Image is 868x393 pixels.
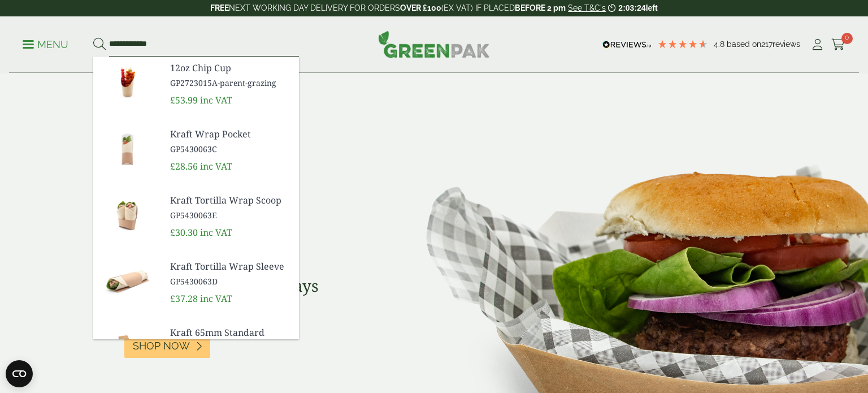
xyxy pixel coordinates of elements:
[170,260,290,287] a: Kraft Tortilla Wrap Sleeve GP5430063D
[831,36,845,53] a: 0
[170,127,290,155] a: Kraft Wrap Pocket GP5430063C
[23,38,68,51] p: Menu
[23,38,68,49] a: Menu
[170,143,290,155] span: GP5430063C
[170,193,290,207] span: Kraft Tortilla Wrap Scoop
[170,292,198,305] span: £37.28
[602,41,652,49] img: REVIEWS.io
[200,226,232,239] span: inc VAT
[200,292,232,305] span: inc VAT
[841,33,853,44] span: 0
[714,40,727,49] span: 4.8
[831,39,845,50] i: Cart
[93,321,161,375] img: GP5430059
[170,77,290,89] span: GP2723015A-parent-grazing
[170,94,198,106] span: £53.99
[727,40,761,49] span: Based on
[657,39,708,49] div: 4.77 Stars
[618,3,645,12] span: 2:03:24
[170,275,290,287] span: GP5430063D
[170,326,290,367] a: Kraft 65mm Standard Sandwich Wedge
[170,226,198,239] span: £30.30
[170,326,290,353] span: Kraft 65mm Standard Sandwich Wedge
[170,61,290,75] span: 12oz Chip Cup
[93,189,161,243] img: GP5430063E
[646,3,658,12] span: left
[124,334,210,358] a: Shop Now
[93,57,161,111] img: GP2723015A-parent-grazing
[772,40,800,49] span: reviews
[200,160,232,172] span: inc VAT
[170,193,290,221] a: Kraft Tortilla Wrap Scoop GP5430063E
[568,3,606,12] a: See T&C's
[515,3,566,12] strong: BEFORE 2 pm
[170,260,290,273] span: Kraft Tortilla Wrap Sleeve
[170,209,290,221] span: GP5430063E
[133,340,190,352] span: Shop Now
[93,123,161,177] img: GP5430063C
[761,40,772,49] span: 217
[93,255,161,309] img: GP5430063D
[170,160,198,172] span: £28.56
[400,3,441,12] strong: OVER £100
[810,39,824,50] i: My Account
[200,94,232,106] span: inc VAT
[6,360,33,387] button: Open CMP widget
[378,31,490,58] img: GreenPak Supplies
[210,3,229,12] strong: FREE
[170,61,290,89] a: 12oz Chip Cup GP2723015A-parent-grazing
[170,127,290,141] span: Kraft Wrap Pocket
